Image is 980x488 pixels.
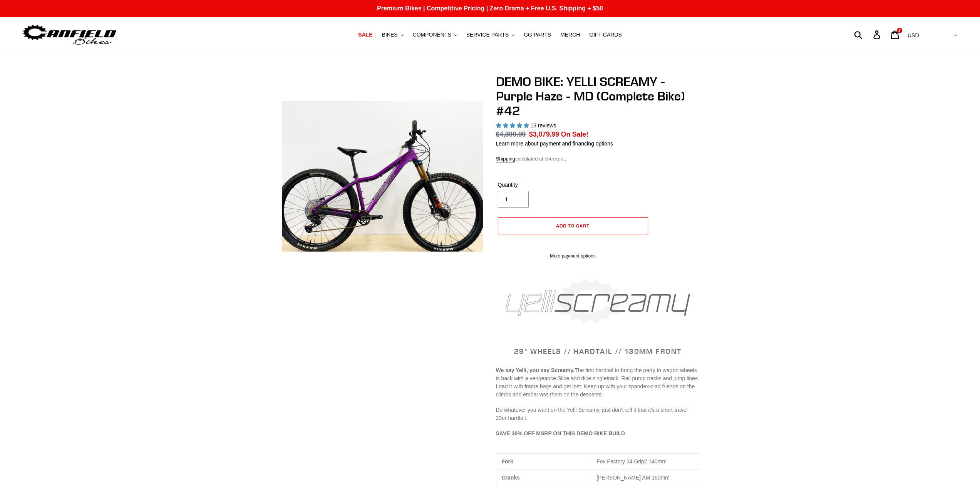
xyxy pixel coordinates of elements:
span: 2 [898,28,900,32]
span: 29" WHEELS // HARDTAIL // 130MM FRONT [514,347,682,356]
input: Search [858,26,878,43]
div: calculated at checkout. [496,155,700,163]
span: 13 reviews [530,122,556,129]
span: MERCH [560,32,580,38]
span: GG PARTS [524,32,551,38]
span: Fox Factory 34 Grip2 140mm [596,458,667,465]
button: BIKES [378,30,407,40]
img: Canfield Bikes [21,23,117,47]
b: We say Yelli, you say Screamy. [496,367,575,373]
a: Shipping [496,156,516,162]
a: SALE [354,30,376,40]
button: SERVICE PARTS [462,30,518,40]
span: Add to cart [556,223,590,229]
span: $3,079.99 [529,130,559,138]
span: [PERSON_NAME] AM 160mm [596,475,670,481]
span: Do whatever you want on the Yelli Screamy, just don’t tell it that it’s a short-travel 29er hardt... [496,407,688,421]
p: Slice and dice singletrack. Rail pump tracks and jump lines. Load it with frame bags and get lost... [496,366,700,399]
b: Fork [502,458,513,465]
a: Learn more about payment and financing options [496,140,613,147]
span: SERVICE PARTS [466,32,509,38]
a: GG PARTS [520,30,555,40]
span: The first hardtail to bring the party to wagon wheels is back with a vengeance. [496,367,697,381]
span: COMPONENTS [413,32,451,38]
s: $4,399.99 [496,130,526,138]
label: Quantity [498,181,571,189]
button: Add to cart [498,217,648,234]
span: SAVE 30% OFF MSRP ON THIS DEMO BIKE BUILD [496,430,625,436]
h1: DEMO BIKE: YELLI SCREAMY - Purple Haze - MD (Complete Bike) #42 [496,74,700,119]
span: 5.00 stars [496,122,531,129]
button: COMPONENTS [409,30,461,40]
span: SALE [358,32,372,38]
a: 2 [886,27,905,43]
a: MERCH [556,30,584,40]
b: Cranks [502,475,520,481]
span: On Sale! [561,129,588,139]
a: More payment options [498,252,648,259]
a: GIFT CARDS [585,30,626,40]
span: BIKES [382,32,397,38]
span: GIFT CARDS [589,32,622,38]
